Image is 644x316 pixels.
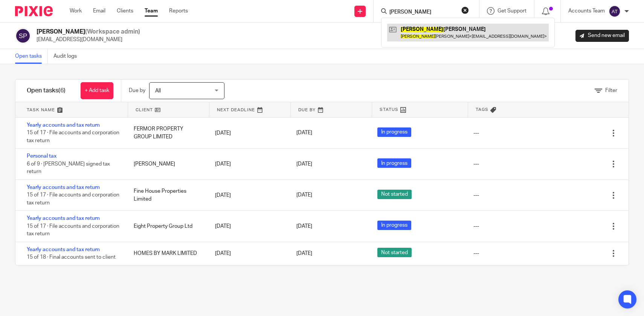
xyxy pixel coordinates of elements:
[377,190,412,199] span: Not started
[27,87,66,95] h1: Open tasks
[27,153,56,159] a: Personal tax
[296,251,312,256] span: [DATE]
[473,160,479,168] div: ---
[377,248,412,257] span: Not started
[126,219,208,234] div: Eight Property Group Ltd
[126,184,208,207] div: Fine House Properties Limited
[473,250,479,257] div: ---
[126,121,208,144] div: FERMOR PROPERTY GROUP LIMITED
[476,106,488,113] span: Tags
[27,216,100,221] a: Yearly accounts and tax return
[15,49,48,64] a: Open tasks
[377,221,411,230] span: In progress
[81,82,113,99] a: + Add task
[126,246,208,261] div: HOMES BY MARK LIMITED
[208,246,289,261] div: [DATE]
[296,161,312,167] span: [DATE]
[461,6,469,14] button: Clear
[70,7,82,15] a: Work
[117,7,133,15] a: Clients
[15,6,53,16] img: Pixie
[27,130,119,144] span: 15 of 17 · File accounts and corporation tax return
[27,224,119,237] span: 15 of 17 · File accounts and corporation tax return
[37,28,140,36] h2: [PERSON_NAME]
[145,7,158,15] a: Team
[296,224,312,229] span: [DATE]
[473,192,479,199] div: ---
[93,7,105,15] a: Email
[568,7,605,15] p: Accounts Team
[377,127,411,137] span: In progress
[53,49,82,64] a: Audit logs
[27,185,100,190] a: Yearly accounts and tax return
[58,87,66,94] span: (6)
[497,8,526,14] span: Get Support
[473,222,479,230] div: ---
[27,161,110,175] span: 6 of 9 · [PERSON_NAME] signed tax return
[575,30,629,42] a: Send new email
[605,88,617,93] span: Filter
[126,156,208,172] div: [PERSON_NAME]
[27,247,100,252] a: Yearly accounts and tax return
[208,219,289,234] div: [DATE]
[208,188,289,203] div: [DATE]
[169,7,188,15] a: Reports
[129,87,145,94] p: Due by
[389,9,456,16] input: Search
[85,29,140,35] span: (Workspace admin)
[208,126,289,141] div: [DATE]
[27,123,100,128] a: Yearly accounts and tax return
[208,156,289,172] div: [DATE]
[15,28,31,44] img: svg%3E
[473,129,479,137] div: ---
[380,106,398,113] span: Status
[27,255,116,260] span: 15 of 18 · Final accounts sent to client
[37,36,140,43] p: [EMAIL_ADDRESS][DOMAIN_NAME]
[27,193,119,206] span: 15 of 17 · File accounts and corporation tax return
[155,88,161,94] span: All
[377,158,411,168] span: In progress
[296,193,312,198] span: [DATE]
[609,5,621,17] img: svg%3E
[296,130,312,136] span: [DATE]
